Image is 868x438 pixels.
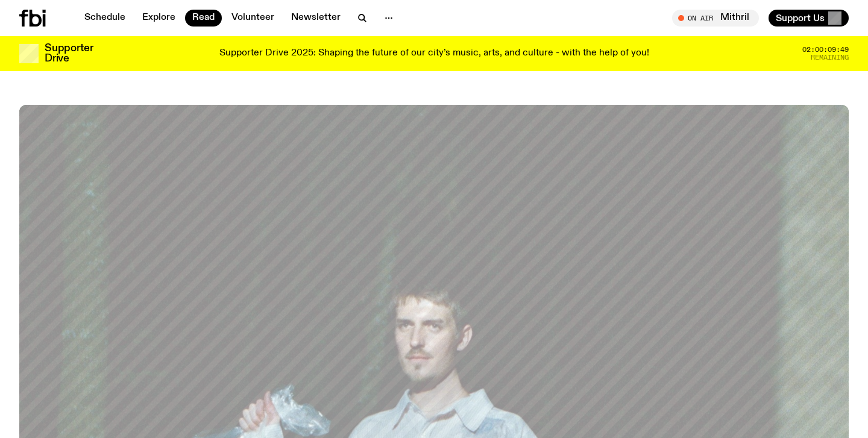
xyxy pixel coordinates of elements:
p: Supporter Drive 2025: Shaping the future of our city’s music, arts, and culture - with the help o... [219,48,649,59]
a: Read [185,10,222,27]
span: 02:00:09:49 [802,46,849,53]
a: Volunteer [224,10,281,27]
a: Newsletter [284,10,348,27]
button: On AirMithril [672,10,759,27]
span: Support Us [776,13,825,23]
button: Support Us [769,10,849,27]
a: Schedule [77,10,133,27]
a: Explore [135,10,183,27]
h3: Supporter Drive [45,43,93,64]
span: Remaining [811,54,849,61]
